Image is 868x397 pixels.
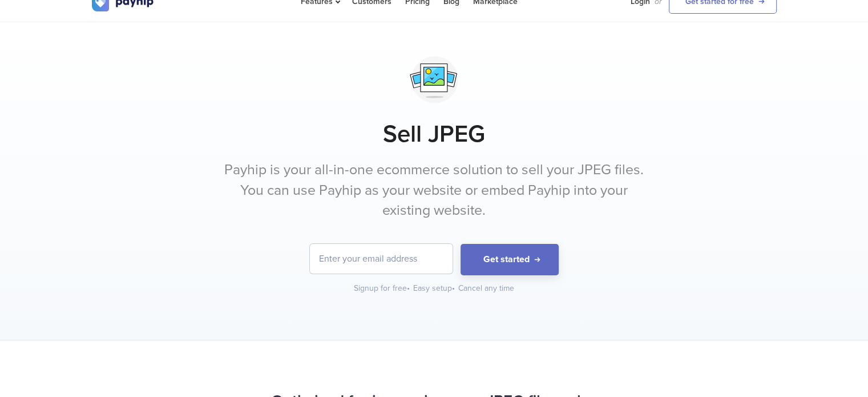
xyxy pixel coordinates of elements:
img: svg+xml;utf8,%3Csvg%20viewBox%3D%220%200%20100%20100%22%20xmlns%3D%22http%3A%2F%2Fwww.w3.org%2F20... [405,51,463,109]
h1: Sell JPEG [92,120,777,149]
span: • [407,283,410,293]
button: Get started [461,244,559,275]
div: Signup for free [354,283,411,294]
p: Payhip is your all-in-one ecommerce solution to sell your JPEG files. You can use Payhip as your ... [220,160,648,221]
span: • [452,283,455,293]
div: Cancel any time [458,283,514,294]
input: Enter your email address [310,244,453,274]
div: Easy setup [413,283,456,294]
